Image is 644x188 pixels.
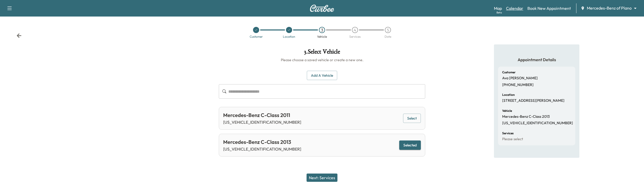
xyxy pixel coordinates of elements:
[502,71,516,74] h6: Customer
[498,57,575,62] h5: Appointment Details
[307,71,337,80] button: Add a Vehicle
[223,138,301,146] div: Mercedes-Benz C-Class 2013
[219,49,425,57] h1: 3 . Select Vehicle
[502,83,534,87] p: [PHONE_NUMBER]
[497,11,502,14] div: Beta
[506,5,523,11] a: Calendar
[502,109,512,112] h6: Vehicle
[317,35,327,38] div: Vehicle
[587,5,632,11] span: Mercedes-Benz of Plano
[502,76,538,81] p: Ava [PERSON_NAME]
[223,119,301,125] p: [US_VEHICLE_IDENTIFICATION_NUMBER]
[307,174,337,182] button: Next: Services
[385,35,391,38] div: Date
[502,114,550,119] p: Mercedes-Benz C-Class 2013
[527,5,571,11] a: Book New Appointment
[494,5,502,11] a: MapBeta
[349,35,361,38] div: Services
[319,27,325,33] div: 3
[223,111,301,119] div: Mercedes-Benz C-Class 2011
[352,27,358,33] div: 4
[250,35,263,38] div: Customer
[16,33,22,38] div: Back
[310,5,334,12] img: Curbee Logo
[223,146,301,152] p: [US_VEHICLE_IDENTIFICATION_NUMBER]
[219,57,425,62] h6: Please choose a saved vehicle or create a new one.
[399,140,421,150] button: Selected
[502,93,515,96] h6: Location
[502,98,564,103] p: [STREET_ADDRESS][PERSON_NAME]
[502,132,514,135] h6: Services
[502,137,523,142] p: Please select
[283,35,295,38] div: Location
[403,114,421,123] button: Select
[502,121,573,126] p: [US_VEHICLE_IDENTIFICATION_NUMBER]
[385,27,391,33] div: 5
